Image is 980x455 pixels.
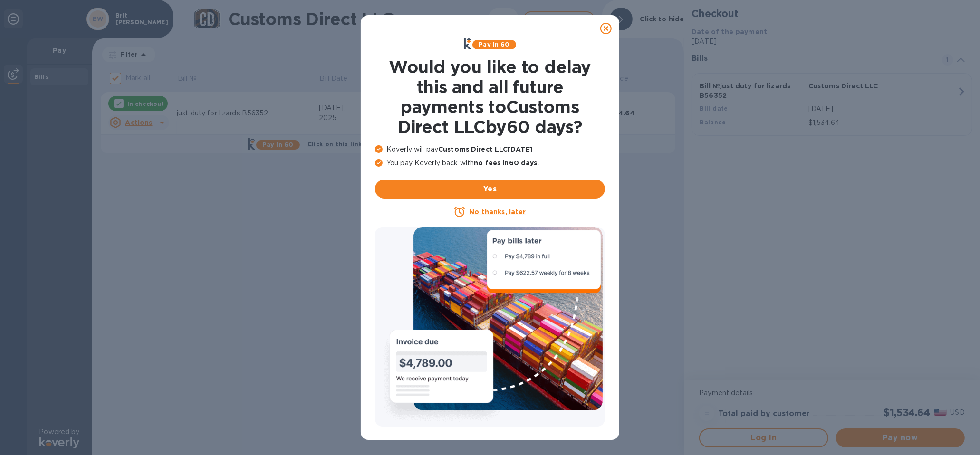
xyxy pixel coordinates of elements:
span: Yes [383,183,597,195]
b: no fees in 60 days . [474,159,539,167]
p: You pay Koverly back with [375,158,605,168]
b: Pay in 60 [479,41,509,48]
button: Yes [375,180,605,199]
b: Customs Direct LLC [DATE] [438,145,532,153]
u: No thanks, later [469,208,526,216]
h1: Would you like to delay this and all future payments to Customs Direct LLC by 60 days ? [375,57,605,137]
p: Koverly will pay [375,144,605,154]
